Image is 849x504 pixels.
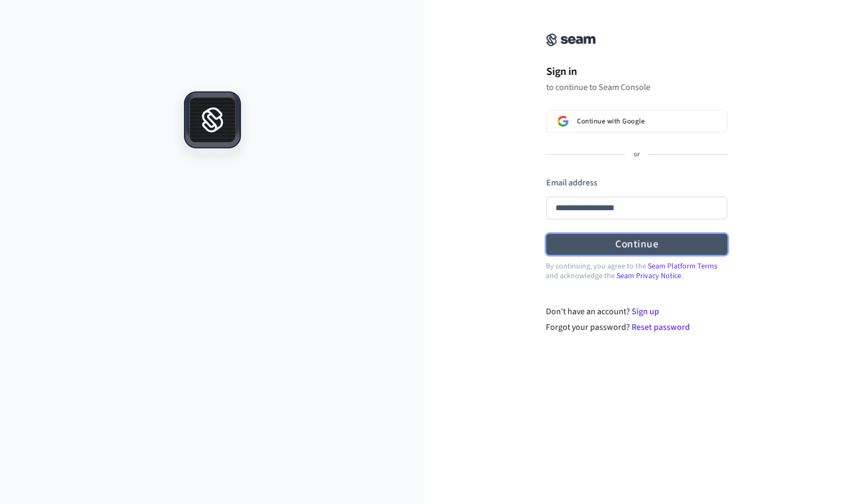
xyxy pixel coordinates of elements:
div: Forgot your password? [546,321,728,334]
img: Sign in with Google [558,116,569,127]
img: Seam Console [546,33,596,46]
a: Reset password [632,321,690,333]
h1: Sign in [546,64,728,80]
a: Sign up [632,306,659,317]
a: Seam Platform Terms [648,261,718,272]
p: or [634,150,640,160]
button: Continue [546,234,728,255]
div: Don't have an account? [546,305,728,318]
span: Continue with Google [577,117,645,126]
button: Sign in with GoogleContinue with Google [546,110,728,133]
label: Email address [546,177,598,189]
p: to continue to Seam Console [546,82,728,93]
p: By continuing, you agree to the and acknowledge the . [546,261,728,281]
a: Seam Privacy Notice [617,271,682,281]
